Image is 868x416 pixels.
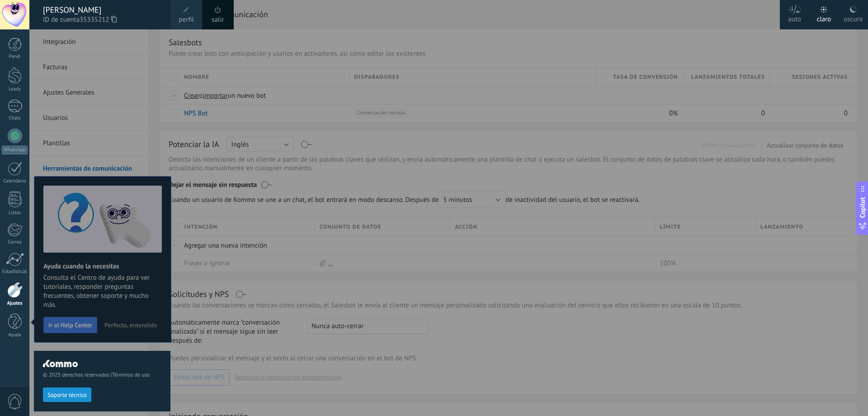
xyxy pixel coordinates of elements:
[2,301,28,306] div: Ajustes
[43,391,91,398] a: Soporte técnico
[2,269,28,275] div: Estadísticas
[2,178,28,184] div: Calendario
[2,239,28,245] div: Correo
[2,210,28,216] div: Listas
[2,332,28,338] div: Ayuda
[2,115,28,121] div: Chats
[817,6,831,29] div: claro
[858,197,867,218] span: Copilot
[212,15,224,25] a: salir
[2,86,28,92] div: Leads
[43,5,161,15] div: [PERSON_NAME]
[43,387,91,402] button: Soporte técnico
[2,146,28,154] div: WhatsApp
[179,15,193,25] span: perfil
[80,15,117,25] span: 35335212
[47,392,87,398] span: Soporte técnico
[43,15,161,25] span: ID de cuenta
[788,6,801,29] div: auto
[2,54,28,60] div: Panel
[112,372,150,378] a: Términos de uso
[844,6,863,29] div: oscuro
[43,372,161,378] span: © 2025 derechos reservados |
